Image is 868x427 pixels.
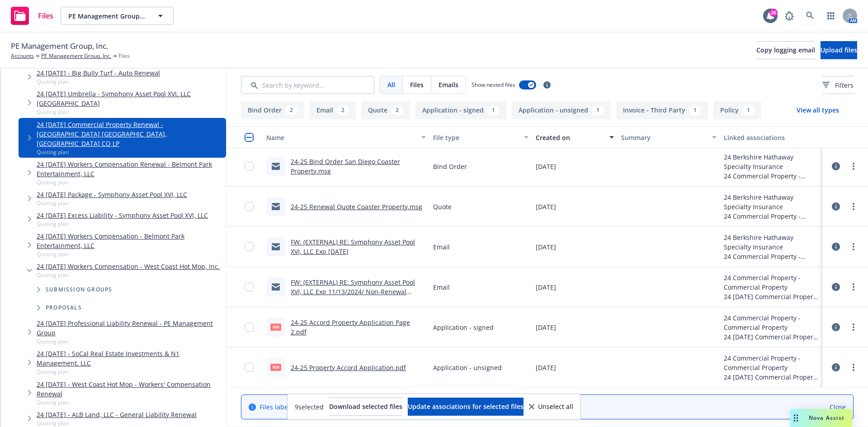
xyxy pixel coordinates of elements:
a: 24-25 Renewal Quote Coaster Property.msg [291,202,422,211]
a: 24 [DATE] - West Coast Hot Mop - Workers' Compensation Renewal [37,380,222,399]
a: 24 [DATE] Workers Compensation Renewal - Belmont Park Entertainment, LLC [37,160,222,178]
input: Toggle Row Selected [245,162,254,171]
span: Quoting plan [37,178,222,186]
span: Unselect all [538,404,573,410]
span: Filters [835,80,854,90]
input: Toggle Row Selected [245,323,254,332]
span: Update associations for selected files [408,402,524,411]
span: Proposals [46,305,82,310]
a: Switch app [822,7,840,25]
a: more [848,201,859,212]
div: 1 [689,105,701,115]
span: Files labeled as "Auto ID card" are hidden. [259,402,449,412]
span: PE Management Group, Inc. [68,11,146,21]
div: 24 [DATE] Commercial Property Renewal - [GEOGRAPHIC_DATA] [GEOGRAPHIC_DATA], [GEOGRAPHIC_DATA] CO LP [724,292,819,301]
a: Close [830,402,846,412]
a: 24 [DATE] - Big Bully Turf - Auto Renewal [37,68,160,78]
button: View all types [782,101,854,119]
button: Bind Order [241,101,304,119]
span: Nova Assist [809,414,844,422]
span: Submission groups [46,287,112,292]
div: 1 [487,105,500,115]
span: Filters [822,80,854,90]
span: Quoting plan [37,78,160,85]
a: Report a Bug [780,7,798,25]
span: Quoting plan [37,199,187,207]
button: Email [310,101,356,119]
div: Name [266,133,416,142]
button: Update associations for selected files [408,398,524,416]
a: 24-25 Accord Property Application Page 2.pdf [291,318,410,336]
div: Drag to move [790,409,802,427]
span: Quoting plan [37,338,222,345]
a: FW: (EXTERNAL) RE: Symphony Asset Pool XVI, LLC Exp 11/13/2024/ Non-Renewal Notice [291,278,415,305]
div: 24 Berkshire Hathaway Specialty Insurance [724,152,819,171]
input: Toggle Row Selected [245,202,254,211]
div: 1 [742,105,755,115]
button: Created on [532,127,618,148]
div: 24 Berkshire Hathaway Specialty Insurance [724,192,819,211]
input: Select all [245,133,254,142]
span: [DATE] [536,162,556,171]
a: more [848,282,859,292]
div: 24 Commercial Property - Commercial Property [724,273,819,292]
span: Quoting plan [37,419,197,427]
a: Search [801,7,819,25]
a: more [848,362,859,373]
a: more [848,322,859,333]
input: Search by keyword... [241,76,374,94]
div: 2 [337,105,349,115]
span: Emails [439,80,458,89]
input: Toggle Row Selected [245,242,254,251]
span: PE Management Group, Inc. [11,40,108,52]
span: Application - unsigned [433,363,502,372]
div: 1 [592,105,604,115]
span: Copy logging email [756,46,815,54]
div: 24 Commercial Property - Commercial Property [724,211,819,221]
span: Quoting plan [37,271,220,279]
button: Copy logging email [756,41,815,59]
span: [DATE] [536,242,556,252]
span: Show nested files [472,81,515,89]
span: Files [38,12,53,19]
span: pdf [270,324,281,330]
span: Quoting plan [37,148,222,156]
a: 24 [DATE] Professional Liability Renewal - PE Management Group [37,319,222,338]
button: Policy [713,101,761,119]
span: Files [410,80,424,89]
span: Quoting plan [37,368,222,375]
a: PE Management Group, Inc. [41,52,111,60]
a: Accounts [11,52,34,60]
button: Nova Assist [790,409,852,427]
a: 24 [DATE] Excess Liability - Symphony Asset Pool XVI, LLC [37,211,208,220]
a: 24 [DATE] - ALB Land, LLC - General Liability Renewal [37,410,197,419]
button: Upload files [821,41,857,59]
div: 26 [769,9,778,17]
span: Quoting plan [37,399,222,406]
div: 24 Commercial Property - Commercial Property [724,353,819,372]
div: 24 Commercial Property - Commercial Property [724,313,819,332]
a: 24-25 Property Accord Application.pdf [291,363,406,372]
span: Download selected files [329,402,402,411]
span: Email [433,242,450,252]
span: Bind Order [433,162,467,171]
a: 24 [DATE] Umbrella - Symphony Asset Pool XVI, LLC [GEOGRAPHIC_DATA] [37,89,222,108]
div: File type [433,133,519,142]
button: Quote [361,101,410,119]
a: Files [7,3,57,28]
a: FW: (EXTERNAL) RE: Symphony Asset Pool XVI, LLC Exp [DATE] [291,238,415,256]
a: 24 [DATE] Workers Compensation - Belmont Park Entertainment, LLC [37,231,222,250]
button: Download selected files [329,398,402,416]
button: Unselect all [529,398,573,416]
span: Quoting plan [37,250,222,258]
div: 24 Berkshire Hathaway Specialty Insurance [724,233,819,252]
span: Quoting plan [37,108,222,116]
div: Linked associations [724,133,819,142]
button: Application - unsigned [512,101,611,119]
button: Summary [618,127,720,148]
a: 24 [DATE] Workers Compensation - West Coast Hot Mop, Inc. [37,262,220,271]
div: 24 Commercial Property - Commercial Property [724,252,819,261]
div: 24 Commercial Property - Commercial Property [724,171,819,181]
a: 24 [DATE] Package - Symphony Asset Pool XVI, LLC [37,190,187,199]
button: File type [429,127,532,148]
